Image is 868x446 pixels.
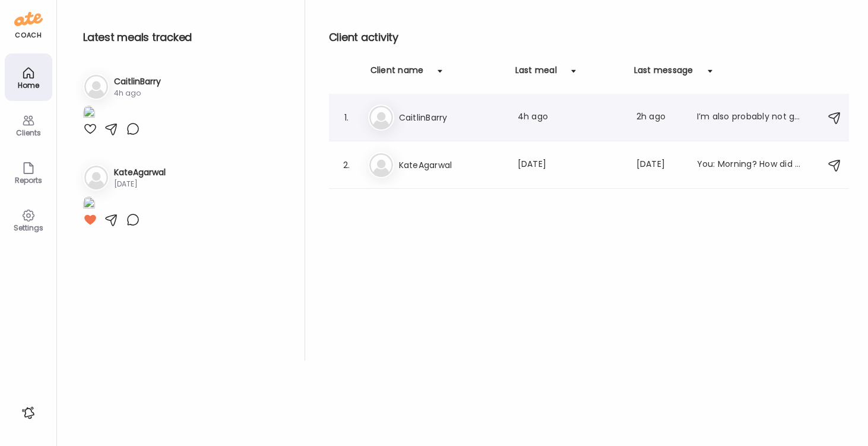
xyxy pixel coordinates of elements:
h3: CaitlinBarry [399,110,503,125]
div: I’m also probably not going to log meals just so I can disconnect from my phone a bit [697,110,802,125]
img: images%2FBSFQB00j0rOawWNVf4SvQtxQl562%2FazcJjNKtj6Tqn2HzvcWG%2FNX4o8nAXK8qjYr061DSF_240 [83,197,95,213]
div: You: Morning? How did the weekend go? [697,158,802,172]
div: [DATE] [518,158,622,172]
div: Client name [370,64,424,83]
h2: Latest meals tracked [83,29,286,46]
div: Home [7,81,50,89]
h3: CaitlinBarry [114,75,161,88]
div: 2h ago [636,110,683,125]
div: Clients [7,129,50,137]
img: bg-avatar-default.svg [369,106,393,129]
div: 2. [340,158,354,172]
h3: KateAgarwal [399,158,503,172]
div: Settings [7,224,50,232]
img: bg-avatar-default.svg [84,75,108,99]
div: [DATE] [636,158,683,172]
div: Last message [634,64,693,83]
div: 4h ago [114,88,161,99]
h2: Client activity [329,29,849,46]
div: 4h ago [518,110,622,125]
img: bg-avatar-default.svg [369,153,393,177]
img: images%2FApNfR3koveOr0o4RHE7uAU2bAf22%2FotPry8dpuMyIZbMU3POq%2FfeLuVZN6n8R6AQpkD6x7_1080 [83,106,95,122]
img: bg-avatar-default.svg [84,166,108,189]
div: coach [15,30,42,40]
img: ate [14,10,43,29]
div: [DATE] [114,179,166,189]
div: 1. [340,110,354,125]
div: Last meal [515,64,557,83]
h3: KateAgarwal [114,166,166,179]
div: Reports [7,176,50,184]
